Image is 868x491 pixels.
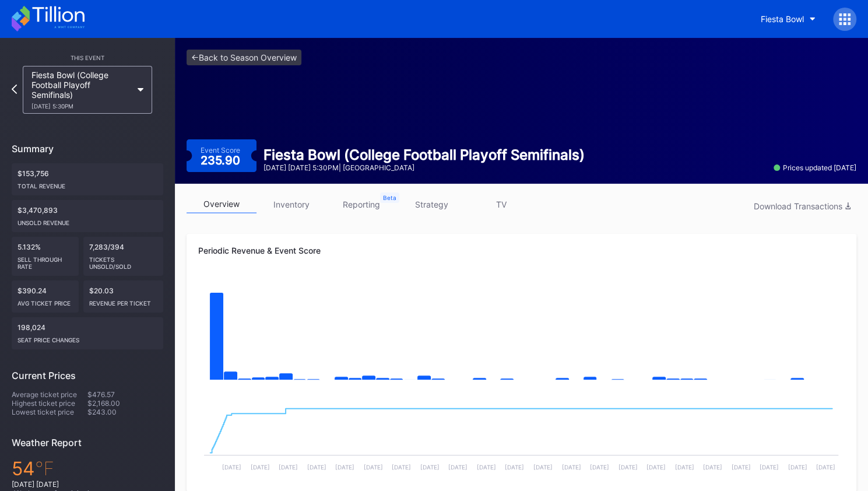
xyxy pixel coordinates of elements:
[326,195,396,213] a: reporting
[774,163,856,172] div: Prices updated [DATE]
[703,464,722,471] text: [DATE]
[646,464,666,471] text: [DATE]
[35,457,54,480] span: ℉
[12,437,163,448] div: Weather Report
[263,146,585,163] div: Fiesta Bowl (College Football Playoff Semifinals)
[731,464,750,471] text: [DATE]
[17,251,73,270] div: Sell Through Rate
[788,464,807,471] text: [DATE]
[198,246,845,255] div: Periodic Revenue & Event Score
[222,464,241,471] text: [DATE]
[263,163,585,172] div: [DATE] [DATE] 5:30PM | [GEOGRAPHIC_DATA]
[618,464,637,471] text: [DATE]
[12,163,163,195] div: $153,756
[364,464,383,471] text: [DATE]
[533,464,553,471] text: [DATE]
[752,8,824,30] button: Fiesta Bowl
[279,464,298,471] text: [DATE]
[256,195,326,213] a: inventory
[761,14,804,24] div: Fiesta Bowl
[754,201,851,211] div: Download Transactions
[12,54,163,61] div: This Event
[335,464,354,471] text: [DATE]
[12,457,163,480] div: 54
[31,70,132,110] div: Fiesta Bowl (College Football Playoff Semifinals)
[83,237,163,276] div: 7,283/394
[83,280,163,313] div: $20.03
[466,195,536,213] a: TV
[31,103,132,110] div: [DATE] 5:30PM
[392,464,411,471] text: [DATE]
[17,332,157,343] div: seat price changes
[12,399,87,408] div: Highest ticket price
[89,295,157,307] div: Revenue per ticket
[198,276,844,392] svg: Chart title
[561,464,581,471] text: [DATE]
[12,390,87,399] div: Average ticket price
[12,480,163,489] div: [DATE] [DATE]
[17,178,157,190] div: Total Revenue
[251,464,270,471] text: [DATE]
[17,295,73,307] div: Avg ticket price
[17,215,157,226] div: Unsold Revenue
[12,370,163,381] div: Current Prices
[87,399,163,408] div: $2,168.00
[760,464,779,471] text: [DATE]
[420,464,440,471] text: [DATE]
[12,408,87,416] div: Lowest ticket price
[590,464,609,471] text: [DATE]
[674,464,694,471] text: [DATE]
[87,390,163,399] div: $476.57
[307,464,326,471] text: [DATE]
[201,155,243,166] div: 235.90
[201,146,240,155] div: Event Score
[187,50,301,65] a: <-Back to Season Overview
[12,317,163,349] div: 198,024
[748,198,856,214] button: Download Transactions
[448,464,468,471] text: [DATE]
[477,464,496,471] text: [DATE]
[12,200,163,232] div: $3,470,893
[396,195,466,213] a: strategy
[12,237,79,276] div: 5.132%
[87,408,163,416] div: $243.00
[187,195,256,213] a: overview
[505,464,524,471] text: [DATE]
[89,251,157,270] div: Tickets Unsold/Sold
[12,143,163,155] div: Summary
[12,280,79,313] div: $390.24
[816,464,835,471] text: [DATE]
[198,392,844,480] svg: Chart title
